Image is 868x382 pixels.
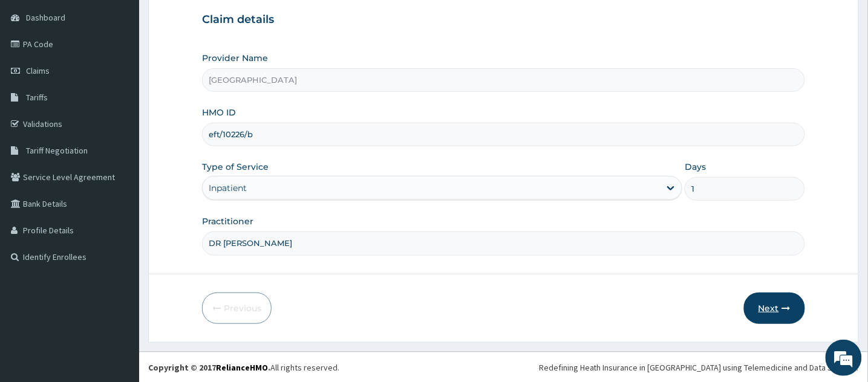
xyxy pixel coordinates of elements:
[209,182,247,194] div: Inpatient
[744,293,805,324] button: Next
[685,161,706,173] label: Days
[202,215,253,227] label: Practitioner
[202,13,805,27] h3: Claim details
[70,114,167,236] span: We're online!
[202,231,805,255] input: Enter Name
[63,68,203,83] div: Chat with us now
[202,123,805,146] input: Enter HMO ID
[148,362,270,373] strong: Copyright © 2017 .
[202,161,269,173] label: Type of Service
[216,362,268,373] a: RelianceHMO
[198,6,227,35] div: Minimize live chat window
[26,12,65,23] span: Dashboard
[202,293,272,324] button: Previous
[22,60,49,91] img: d_794563401_company_1708531726252_794563401
[539,361,859,374] div: Redefining Heath Insurance in [GEOGRAPHIC_DATA] using Telemedicine and Data Science!
[202,52,268,64] label: Provider Name
[202,106,236,118] label: HMO ID
[26,92,48,103] span: Tariffs
[26,145,88,156] span: Tariff Negotiation
[6,254,230,296] textarea: Type your message and hit 'Enter'
[26,65,50,76] span: Claims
